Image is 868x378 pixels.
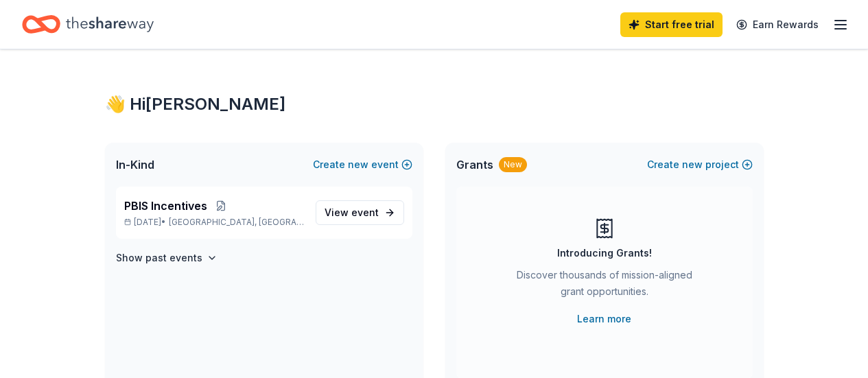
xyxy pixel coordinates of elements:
span: new [348,156,368,173]
span: event [351,206,379,218]
div: New [499,157,527,172]
span: Grants [456,156,493,173]
span: PBIS Incentives [124,198,207,214]
p: [DATE] • [124,217,305,228]
a: View event [316,200,404,225]
a: Start free trial [620,12,723,37]
button: Createnewevent [313,156,412,173]
a: Earn Rewards [728,12,827,37]
h4: Show past events [116,250,202,266]
button: Createnewproject [647,156,753,173]
span: [GEOGRAPHIC_DATA], [GEOGRAPHIC_DATA] [169,217,304,228]
span: View [325,204,379,221]
span: new [682,156,703,173]
a: Home [22,8,154,40]
span: In-Kind [116,156,154,173]
div: Introducing Grants! [557,245,652,261]
div: Discover thousands of mission-aligned grant opportunities. [511,267,698,305]
div: 👋 Hi [PERSON_NAME] [105,93,764,115]
button: Show past events [116,250,218,266]
a: Learn more [577,311,631,327]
